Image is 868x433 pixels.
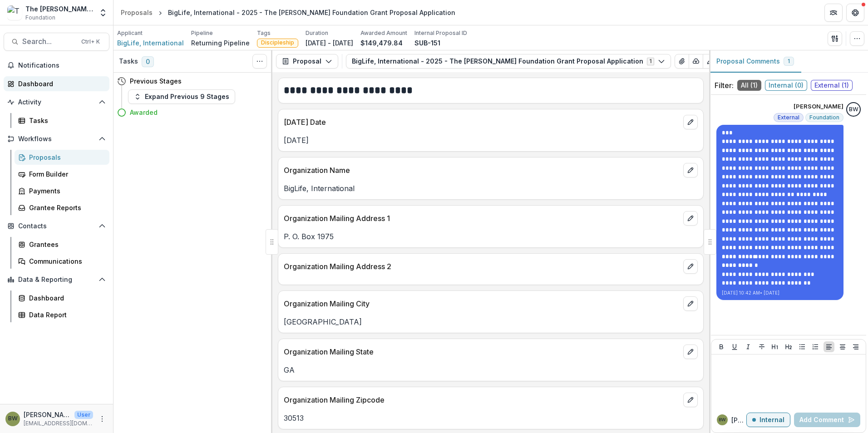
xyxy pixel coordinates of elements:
a: Tasks [15,113,109,128]
p: Internal Proposal ID [414,29,467,37]
button: Align Center [837,341,848,352]
p: [DATE] 10:42 AM • [DATE] [722,290,838,296]
button: edit [683,259,698,274]
p: Organization Mailing Address 1 [284,213,680,224]
p: 30513 [284,413,698,423]
h4: Previous Stages [130,76,182,86]
button: edit [683,211,698,226]
a: Dashboard [15,290,109,305]
button: edit [683,115,698,129]
button: BigLife, International - 2025 - The [PERSON_NAME] Foundation Grant Proposal Application1 [346,54,671,69]
span: Data & Reporting [18,276,95,284]
a: Grantee Reports [15,200,109,215]
p: [DATE] Date [284,117,680,128]
h3: Tasks [119,58,138,65]
button: Add Comment [794,413,860,427]
div: Ctrl + K [79,37,102,47]
p: Internal [759,416,784,424]
a: Proposals [15,150,109,165]
div: Dashboard [18,79,102,89]
a: Form Builder [15,167,109,182]
button: View Attached Files [675,54,689,69]
p: SUB-151 [414,38,440,48]
button: Proposal [276,54,338,69]
span: Foundation [809,114,839,121]
div: Data Report [29,310,102,320]
p: [DATE] - [DATE] [306,38,353,48]
div: Proposals [121,8,153,17]
button: Expand Previous 9 Stages [128,89,235,104]
div: Blair White [8,416,18,422]
button: Partners [824,4,843,22]
span: Foundation [25,14,55,22]
span: 0 [142,56,154,67]
p: GA [284,364,698,375]
button: Italicize [743,341,754,352]
p: Returning Pipeline [191,38,250,48]
button: Search... [4,33,109,51]
button: edit [683,163,698,177]
p: Pipeline [191,29,213,37]
button: Strike [756,341,767,352]
button: Bold [716,341,727,352]
button: Toggle View Cancelled Tasks [252,54,267,69]
a: Data Report [15,307,109,322]
a: Communications [15,254,109,269]
button: Open Workflows [4,132,109,146]
div: Tasks [29,116,102,125]
div: Form Builder [29,169,102,179]
button: edit [683,296,698,311]
span: Activity [18,98,95,106]
button: Open Data & Reporting [4,272,109,287]
button: edit [683,344,698,359]
button: Internal [746,413,790,427]
button: Edit as form [703,54,717,69]
button: Ordered List [810,341,821,352]
p: Applicant [117,29,143,37]
span: Internal ( 0 ) [765,80,807,91]
span: Contacts [18,222,95,230]
img: The Bolick Foundation [7,5,22,20]
nav: breadcrumb [117,6,459,19]
div: Payments [29,186,102,196]
p: Tags [257,29,271,37]
button: Proposal Comments [709,50,801,73]
p: User [74,411,93,419]
div: Proposals [29,153,102,162]
a: BigLife, International [117,38,184,48]
button: Underline [729,341,740,352]
p: [PERSON_NAME] [794,102,843,111]
button: edit [683,393,698,407]
p: [GEOGRAPHIC_DATA] [284,316,698,327]
div: The [PERSON_NAME] Foundation [25,4,93,14]
button: Bullet List [797,341,808,352]
a: Payments [15,183,109,198]
span: Discipleship [261,39,294,46]
a: Dashboard [4,76,109,91]
span: 1 [788,58,790,64]
div: Grantees [29,240,102,249]
p: [PERSON_NAME] [731,415,746,425]
p: Filter: [715,80,734,91]
button: Open Contacts [4,219,109,233]
span: External ( 1 ) [811,80,853,91]
div: BigLife, International - 2025 - The [PERSON_NAME] Foundation Grant Proposal Application [168,8,455,17]
button: Heading 1 [769,341,780,352]
span: Search... [22,37,76,46]
div: Blair White [849,107,858,113]
p: Organization Mailing Zipcode [284,394,680,405]
p: BigLife, International [284,183,698,194]
button: More [97,413,108,424]
button: Open entity switcher [97,4,109,22]
span: Workflows [18,135,95,143]
p: [PERSON_NAME] [24,410,71,419]
span: All ( 1 ) [737,80,761,91]
h4: Awarded [130,108,158,117]
button: Align Left [824,341,834,352]
span: External [778,114,799,121]
span: Notifications [18,62,106,69]
button: Align Right [850,341,861,352]
p: P. O. Box 1975 [284,231,698,242]
button: Get Help [846,4,864,22]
